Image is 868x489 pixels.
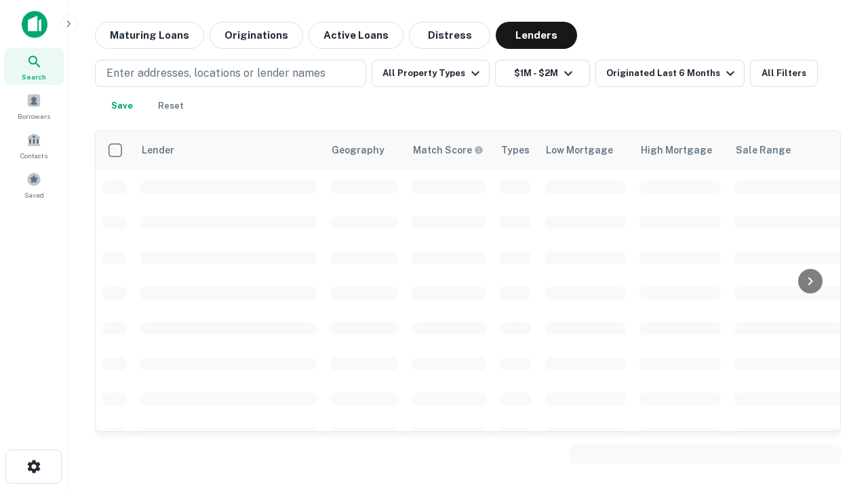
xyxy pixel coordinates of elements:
div: Geography [332,142,384,158]
button: Active Loans [309,22,403,49]
th: High Mortgage [633,131,728,169]
span: Contacts [20,150,47,161]
div: Originated Last 6 Months [606,65,738,81]
div: Low Mortgage [546,142,613,158]
th: Types [493,131,538,169]
button: $1M - $2M [495,60,590,87]
span: Borrowers [18,111,50,122]
th: Capitalize uses an advanced AI algorithm to match your search with the best lender. The match sco... [405,131,493,169]
button: Enter addresses, locations or lender names [95,60,366,87]
div: Types [501,142,530,158]
a: Search [4,48,64,85]
div: Capitalize uses an advanced AI algorithm to match your search with the best lender. The match sco... [413,143,484,158]
button: Lenders [496,22,577,49]
button: Save your search to get updates of matches that match your search criteria. [100,92,144,120]
div: Sale Range [736,142,791,158]
img: capitalize-icon.png [22,11,47,38]
button: Reset [149,92,193,120]
a: Contacts [4,127,64,164]
a: Borrowers [4,88,64,124]
th: Geography [323,131,405,169]
th: Lender [134,131,323,169]
p: Enter addresses, locations or lender names [106,65,325,81]
div: Lender [142,142,174,158]
span: Saved [24,189,44,200]
div: High Mortgage [641,142,712,158]
a: Saved [4,166,64,203]
h6: Match Score [413,143,481,158]
th: Low Mortgage [538,131,633,169]
th: Sale Range [728,131,850,169]
button: All Filters [750,60,818,87]
button: Maturing Loans [95,22,204,49]
button: Originations [210,22,303,49]
button: Distress [409,22,490,49]
iframe: Chat Widget [800,380,868,446]
span: Search [22,71,46,82]
button: All Property Types [372,60,490,87]
button: Originated Last 6 Months [595,60,745,87]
